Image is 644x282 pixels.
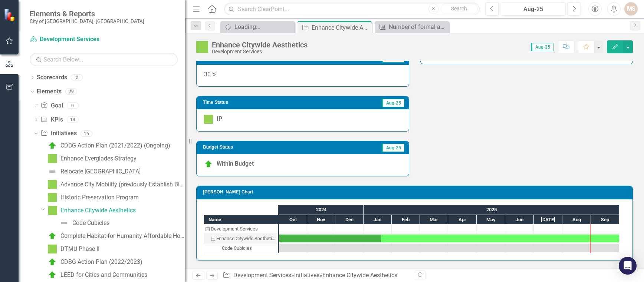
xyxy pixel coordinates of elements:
[65,89,77,95] div: 29
[223,271,409,280] div: » »
[197,65,409,86] div: 30 %
[196,41,208,53] img: IP
[234,22,293,31] div: Loading...
[204,243,278,253] div: Code Cubicles
[204,224,278,234] div: Task: Development Services Start date: 2024-10-01 End date: 2024-10-02
[505,215,534,225] div: Jun
[46,179,185,190] a: Advance City Mobility (previously Establish Bike Lanes)
[46,205,136,216] a: Enhance Citywide Aesthetics
[46,243,99,255] a: DTMU Phase II
[60,233,185,239] div: Complete Habitat for Humanity Affordable Housing
[335,215,364,225] div: Dec
[441,4,478,14] button: Search
[60,272,147,278] div: LEED for Cities and Communities
[392,215,420,225] div: Feb
[4,9,17,21] img: ClearPoint Strategy
[382,144,404,152] span: Aug-25
[279,244,619,252] div: Task: Start date: 2024-10-01 End date: 2025-09-30
[60,181,185,188] div: Advance City Mobility (previously Establish Bike Lanes)
[60,219,69,228] img: Not Defined
[48,245,57,253] img: IP
[48,154,57,163] img: IP
[204,160,213,169] img: Within Budget
[204,115,213,124] img: IP
[37,87,62,96] a: Elements
[204,243,278,253] div: Task: Start date: 2024-10-01 End date: 2025-09-30
[204,224,278,234] div: Development Services
[233,272,291,279] a: Development Services
[46,269,147,281] a: LEED for Cities and Communities
[531,43,553,51] span: Aug-25
[60,246,99,252] div: DTMU Phase II
[61,207,136,214] div: Enhance Citywide Aesthetics
[60,142,170,149] div: CDBG Action Plan (2021/2022) (Ongoing)
[501,2,565,16] button: Aug-25
[203,100,308,105] h3: Time Status
[212,41,308,49] div: Enhance Citywide Aesthetics
[322,272,397,279] div: Enhance Citywide Aesthetics
[204,234,278,243] div: Enhance Citywide Aesthetics
[307,215,335,225] div: Nov
[46,230,185,242] a: Complete Habitat for Humanity Affordable Housing
[60,168,141,175] div: Relocate [GEOGRAPHIC_DATA]
[48,180,57,189] img: IP
[389,22,447,31] div: Number of formal and informal neighborhood partnerships & NWI events each year
[562,215,591,225] div: Aug
[212,49,308,54] div: Development Services
[217,160,254,167] span: Within Budget
[364,205,620,215] div: 2025
[30,18,144,24] small: City of [GEOGRAPHIC_DATA], [GEOGRAPHIC_DATA]
[279,205,364,215] div: 2024
[72,220,109,226] div: Code Cubicles
[448,215,477,225] div: Apr
[279,235,619,242] div: Task: Start date: 2024-10-01 End date: 2025-09-30
[30,35,122,44] a: Development Services
[382,99,404,107] span: Aug-25
[477,215,505,225] div: May
[30,53,178,66] input: Search Below...
[48,206,57,215] img: IP
[46,166,141,178] a: Relocate [GEOGRAPHIC_DATA]
[364,215,392,225] div: Jan
[60,155,137,162] div: Enhance Everglades Strategy
[30,9,144,18] span: Elements & Reports
[46,140,170,152] a: CDBG Action Plan (2021/2022) (Ongoing)
[591,215,620,225] div: Sep
[279,215,307,225] div: Oct
[624,2,638,16] button: MS
[420,215,448,225] div: Mar
[46,192,139,203] a: Historic Preservation Program
[60,259,142,265] div: CDBG Action Plan (2022/2023)
[204,234,278,243] div: Task: Start date: 2024-10-01 End date: 2025-09-30
[71,74,83,81] div: 2
[222,243,252,253] div: Code Cubicles
[216,234,276,243] div: Enhance Citywide Aesthetics
[204,215,278,224] div: Name
[377,22,447,31] a: Number of formal and informal neighborhood partnerships & NWI events each year
[48,167,57,176] img: Not Defined
[48,141,57,150] img: C
[48,193,57,202] img: IP
[46,256,142,268] a: CDBG Action Plan (2022/2023)
[67,116,79,123] div: 13
[60,194,139,201] div: Historic Preservation Program
[48,271,57,279] img: C
[312,23,370,32] div: Enhance Citywide Aesthetics
[48,232,57,240] img: C
[222,22,293,31] a: Loading...
[58,217,109,229] a: Code Cubicles
[451,6,467,11] span: Search
[46,153,137,165] a: Enhance Everglades Strategy
[67,102,79,109] div: 0
[211,224,258,234] div: Development Services
[40,129,76,138] a: Initiatives
[224,3,479,16] input: Search ClearPoint...
[217,115,222,122] span: IP
[48,258,57,266] img: C
[40,102,63,110] a: Goal
[534,215,562,225] div: Jul
[37,73,67,82] a: Scorecards
[203,145,317,150] h3: Budget Status
[203,190,629,195] h3: [PERSON_NAME] Chart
